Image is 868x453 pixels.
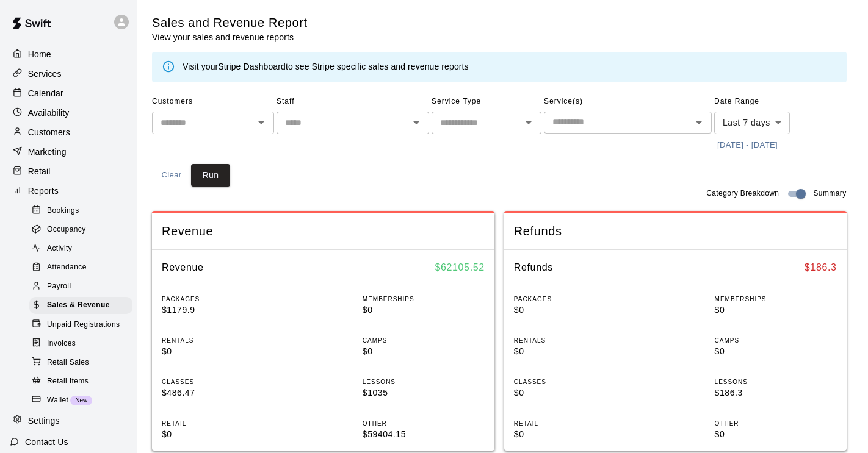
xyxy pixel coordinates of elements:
[162,304,284,316] p: $1179.9
[47,205,79,217] span: Bookings
[363,419,485,428] p: OTHER
[29,297,132,314] div: Sales & Revenue
[162,387,284,399] p: $486.47
[514,294,636,304] p: PACKAGES
[28,146,67,158] p: Marketing
[714,136,781,155] button: [DATE] - [DATE]
[363,345,485,358] p: $0
[218,62,286,71] a: Stripe Dashboard
[715,377,837,387] p: LESSONS
[152,15,308,31] h5: Sales and Revenue Report
[10,65,128,83] a: Services
[29,202,132,219] div: Bookings
[514,260,553,276] h6: Refunds
[47,262,87,274] span: Attendance
[363,294,485,304] p: MEMBERSHIPS
[47,319,120,331] span: Unpaid Registrations
[29,353,137,372] a: Retail Sales
[363,387,485,399] p: $1035
[715,304,837,316] p: $0
[162,260,204,276] h6: Revenue
[47,280,71,293] span: Payroll
[514,419,636,428] p: RETAIL
[70,397,92,404] span: New
[706,188,779,200] span: Category Breakdown
[29,240,132,257] div: Activity
[363,336,485,345] p: CAMPS
[47,394,68,407] span: Wallet
[29,335,132,352] div: Invoices
[29,296,137,315] a: Sales & Revenue
[514,345,636,358] p: $0
[29,220,137,239] a: Occupancy
[47,338,76,350] span: Invoices
[47,224,86,236] span: Occupancy
[29,391,137,410] a: WalletNew
[10,412,128,430] a: Settings
[162,336,284,345] p: RENTALS
[28,415,60,427] p: Settings
[29,259,137,277] a: Attendance
[520,114,537,131] button: Open
[29,201,137,220] a: Bookings
[28,165,51,177] p: Retail
[152,31,308,43] p: View your sales and revenue reports
[28,48,51,60] p: Home
[29,334,137,353] a: Invoices
[47,357,89,369] span: Retail Sales
[29,354,132,371] div: Retail Sales
[29,240,137,259] a: Activity
[544,92,712,112] span: Service(s)
[162,345,284,358] p: $0
[162,223,485,240] span: Revenue
[813,188,846,200] span: Summary
[715,336,837,345] p: CAMPS
[29,315,137,334] a: Unpaid Registrations
[10,123,128,141] a: Customers
[408,114,425,131] button: Open
[514,428,636,441] p: $0
[10,182,128,200] a: Reports
[28,185,59,197] p: Reports
[29,221,132,238] div: Occupancy
[435,260,484,276] h6: $ 62105.52
[152,164,191,187] button: Clear
[514,377,636,387] p: CLASSES
[29,277,137,296] a: Payroll
[10,104,128,122] a: Availability
[715,345,837,358] p: $0
[514,387,636,399] p: $0
[28,87,63,99] p: Calendar
[514,304,636,316] p: $0
[29,373,132,390] div: Retail Items
[805,260,837,276] h6: $ 186.3
[363,304,485,316] p: $0
[715,387,837,399] p: $186.3
[29,278,132,295] div: Payroll
[162,294,284,304] p: PACKAGES
[29,372,137,391] a: Retail Items
[10,143,128,161] a: Marketing
[690,114,707,131] button: Open
[363,428,485,441] p: $59404.15
[29,392,132,409] div: WalletNew
[47,376,89,388] span: Retail Items
[28,107,70,119] p: Availability
[183,60,469,74] div: Visit your to see Stripe specific sales and revenue reports
[10,45,128,63] a: Home
[514,336,636,345] p: RENTALS
[28,126,70,138] p: Customers
[277,92,429,112] span: Staff
[29,259,132,276] div: Attendance
[715,294,837,304] p: MEMBERSHIPS
[47,299,110,312] span: Sales & Revenue
[715,428,837,441] p: $0
[10,84,128,102] a: Calendar
[10,162,128,180] div: Retail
